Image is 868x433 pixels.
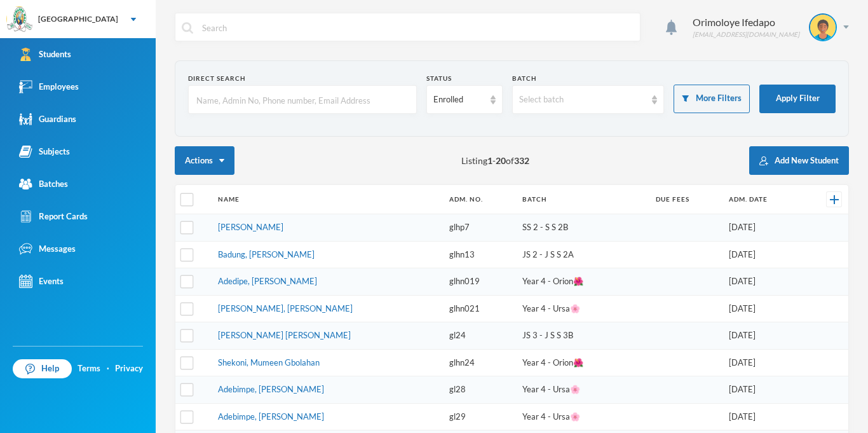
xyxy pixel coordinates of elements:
a: Privacy [115,362,143,375]
div: Students [19,48,71,61]
a: [PERSON_NAME] [PERSON_NAME] [218,330,351,340]
b: 332 [514,155,529,166]
div: Select batch [519,93,646,106]
td: Year 4 - Ursa🌸 [516,376,650,404]
div: Events [19,275,64,288]
td: [DATE] [722,349,803,376]
th: Batch [516,185,650,214]
a: Adedipe, [PERSON_NAME] [218,276,317,286]
th: Adm. No. [443,185,516,214]
td: Year 4 - Orion🌺 [516,268,650,296]
td: gl28 [443,376,516,404]
th: Due Fees [649,185,722,214]
td: glhp7 [443,214,516,242]
td: [DATE] [722,376,803,404]
div: Batches [19,177,68,191]
div: · [107,362,109,375]
input: Search [201,13,634,42]
div: Orimoloye Ifedapo [693,15,799,30]
a: [PERSON_NAME] [218,222,283,232]
td: glhn13 [443,241,516,268]
div: Enrolled [433,93,484,106]
a: Terms [78,362,100,375]
td: Year 4 - Ursa🌸 [516,403,650,430]
img: + [830,195,839,204]
td: [DATE] [722,268,803,296]
td: [DATE] [722,295,803,322]
td: glhn021 [443,295,516,322]
td: JS 3 - J S S 3B [516,322,650,350]
div: [EMAIL_ADDRESS][DOMAIN_NAME] [693,30,799,39]
td: [DATE] [722,214,803,242]
div: Subjects [19,145,70,158]
td: glhn019 [443,268,516,296]
td: [DATE] [722,322,803,350]
a: Adebimpe, [PERSON_NAME] [218,384,324,394]
button: More Filters [674,85,750,113]
div: Guardians [19,113,76,126]
td: gl29 [443,403,516,430]
button: Add New Student [749,146,849,175]
td: glhn24 [443,349,516,376]
td: Year 4 - Ursa🌸 [516,295,650,322]
a: [PERSON_NAME], [PERSON_NAME] [218,303,353,313]
div: Report Cards [19,210,88,223]
input: Name, Admin No, Phone number, Email Address [195,86,410,114]
button: Apply Filter [759,85,836,113]
td: JS 2 - J S S 2A [516,241,650,268]
div: Messages [19,242,76,256]
button: Actions [175,146,234,175]
th: Name [212,185,444,214]
td: gl24 [443,322,516,350]
img: logo [7,7,32,32]
div: Status [426,74,503,83]
div: Direct Search [188,74,417,83]
a: Help [13,359,72,378]
a: Shekoni, Mumeen Gbolahan [218,357,320,368]
span: Listing - of [461,154,529,167]
div: Employees [19,80,79,93]
b: 20 [496,155,506,166]
td: [DATE] [722,403,803,430]
th: Adm. Date [722,185,803,214]
div: Batch [512,74,665,83]
div: [GEOGRAPHIC_DATA] [38,13,118,25]
td: SS 2 - S S 2B [516,214,650,242]
a: Adebimpe, [PERSON_NAME] [218,411,324,422]
img: search [182,22,193,34]
a: Badung, [PERSON_NAME] [218,249,315,259]
td: Year 4 - Orion🌺 [516,349,650,376]
b: 1 [487,155,492,166]
td: [DATE] [722,241,803,268]
img: STUDENT [810,15,836,40]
